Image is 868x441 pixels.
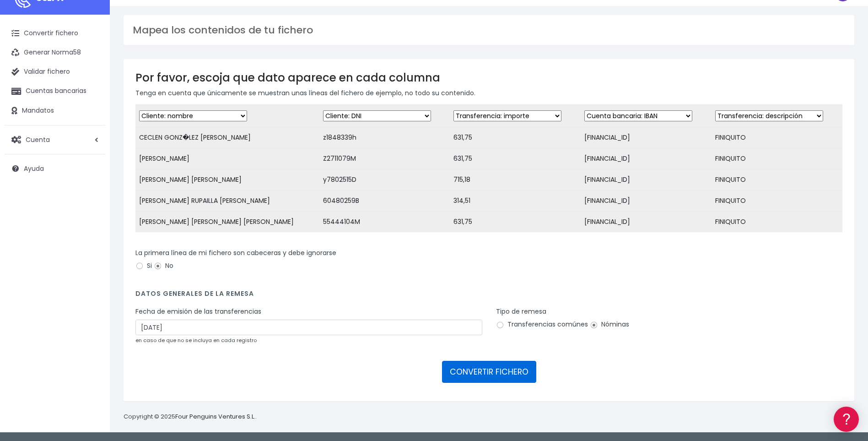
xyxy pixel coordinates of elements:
[9,78,174,92] a: Información general
[450,127,581,148] td: 631,75
[712,148,842,169] td: FINIQUITO
[712,169,842,191] td: FINIQUITO
[450,148,581,169] td: 631,75
[9,234,174,248] a: API
[450,212,581,233] td: 631,75
[135,307,261,316] label: Fecha de emisión de las transferencias
[154,261,173,271] label: No
[496,307,546,316] label: Tipo de remesa
[319,212,450,233] td: 55444104M
[9,158,174,173] a: Perfiles de empresas
[319,148,450,169] td: Z2711079M
[5,43,105,62] a: Generar Norma58
[581,148,712,169] td: [FINANCIAL_ID]
[496,320,588,329] label: Transferencias comúnes
[124,412,257,422] p: Copyright © 2025 .
[26,135,50,144] span: Cuenta
[581,191,712,212] td: [FINANCIAL_ID]
[9,116,174,130] a: Formatos
[581,127,712,148] td: [FINANCIAL_ID]
[24,164,44,173] span: Ayuda
[590,320,629,329] label: Nóminas
[5,101,105,120] a: Mandatos
[135,212,319,233] td: [PERSON_NAME] [PERSON_NAME] [PERSON_NAME]
[581,169,712,191] td: [FINANCIAL_ID]
[712,212,842,233] td: FINIQUITO
[319,169,450,191] td: y7802515D
[135,248,336,258] label: La primera línea de mi fichero son cabeceras y debe ignorarse
[450,169,581,191] td: 715,18
[135,169,319,191] td: [PERSON_NAME] [PERSON_NAME]
[135,148,319,169] td: [PERSON_NAME]
[135,261,152,271] label: Si
[319,127,450,148] td: z1848339h
[9,182,174,191] div: Facturación
[175,412,255,421] a: Four Penguins Ventures S.L.
[581,212,712,233] td: [FINANCIAL_ID]
[135,71,842,84] h3: Por favor, escoja que dato aparece en cada columna
[133,24,845,36] h3: Mapea los contenidos de tu fichero
[5,62,105,82] a: Validar fichero
[9,220,174,229] div: Programadores
[135,127,319,148] td: CECLEN GONZ�LEZ [PERSON_NAME]
[9,101,174,110] div: Convertir ficheros
[5,130,105,149] a: Cuenta
[319,191,450,212] td: 60480259B
[9,130,174,144] a: Problemas habituales
[5,159,105,178] a: Ayuda
[712,191,842,212] td: FINIQUITO
[9,245,174,261] button: Contáctanos
[9,144,174,158] a: Videotutoriales
[135,88,842,98] p: Tenga en cuenta que únicamente se muestran unas líneas del fichero de ejemplo, no todo su contenido.
[9,196,174,211] a: General
[442,361,536,383] button: CONVERTIR FICHERO
[126,264,176,272] a: POWERED BY ENCHANT
[9,64,174,72] div: Información general
[5,24,105,43] a: Convertir fichero
[712,127,842,148] td: FINIQUITO
[5,82,105,101] a: Cuentas bancarias
[135,191,319,212] td: [PERSON_NAME] RUPAILLA [PERSON_NAME]
[450,191,581,212] td: 314,51
[135,337,257,344] small: en caso de que no se incluya en cada registro
[135,290,842,302] h4: Datos generales de la remesa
